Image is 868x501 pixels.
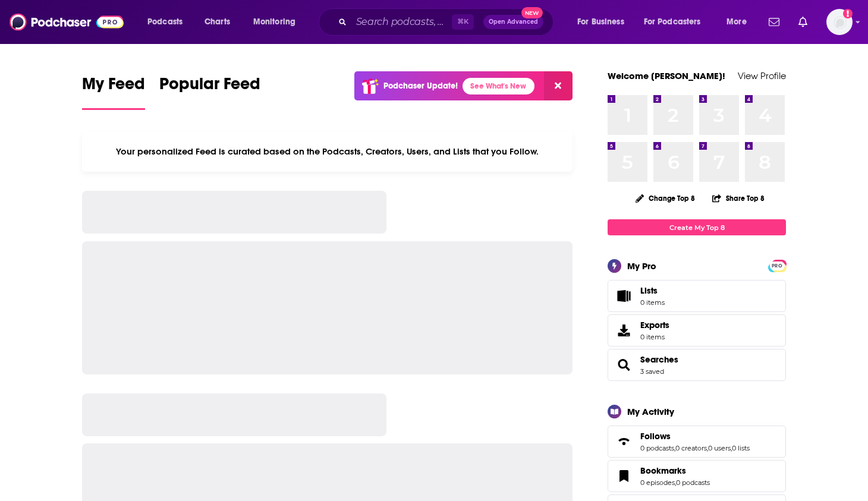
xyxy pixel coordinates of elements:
span: Logged in as AnthonyLam [826,9,853,35]
span: , [731,444,732,452]
img: User Profile [826,9,853,35]
a: 3 saved [640,367,664,376]
a: Charts [197,12,237,31]
a: Follows [612,433,636,450]
span: Exports [640,320,669,330]
svg: Add a profile image [843,9,853,18]
button: open menu [636,12,718,31]
span: Searches [608,349,786,381]
a: Lists [608,280,786,312]
span: ⌘ K [452,14,474,30]
a: 0 podcasts [640,444,674,452]
a: Show notifications dropdown [794,12,812,32]
span: For Podcasters [644,14,701,30]
span: Bookmarks [640,465,686,476]
span: Follows [608,426,786,458]
a: 0 podcasts [676,478,710,487]
a: PRO [770,261,784,270]
button: open menu [245,12,311,31]
button: Share Top 8 [712,187,765,210]
span: , [675,478,676,487]
a: Bookmarks [640,465,710,476]
span: Follows [640,431,671,442]
button: open menu [718,12,762,31]
button: Change Top 8 [628,191,702,206]
a: See What's New [463,78,534,94]
span: More [727,14,747,30]
a: 0 users [708,444,731,452]
span: Lists [640,285,665,296]
a: Searches [640,354,678,365]
span: Podcasts [147,14,183,30]
a: Welcome [PERSON_NAME]! [608,70,725,81]
button: Open AdvancedNew [483,15,543,29]
div: My Pro [627,260,656,272]
button: open menu [569,12,639,31]
span: Monitoring [253,14,295,30]
span: My Feed [82,74,145,101]
a: Searches [612,357,636,373]
span: PRO [770,261,784,270]
span: , [674,444,675,452]
a: Exports [608,314,786,346]
span: Lists [612,288,636,304]
button: open menu [139,12,198,31]
a: 0 creators [675,444,707,452]
span: Open Advanced [489,19,538,25]
span: New [521,7,543,18]
input: Search podcasts, credits, & more... [351,12,452,31]
button: Show profile menu [826,9,853,35]
span: 0 items [640,333,669,341]
a: 0 lists [732,444,750,452]
img: Podchaser - Follow, Share and Rate Podcasts [10,11,124,33]
span: Popular Feed [159,74,260,101]
span: Exports [612,322,636,339]
a: Bookmarks [612,468,636,484]
span: For Business [577,14,624,30]
span: Bookmarks [608,460,786,492]
span: , [707,444,708,452]
div: My Activity [627,406,674,417]
div: Your personalized Feed is curated based on the Podcasts, Creators, Users, and Lists that you Follow. [82,131,573,172]
a: View Profile [738,70,786,81]
a: Show notifications dropdown [764,12,784,32]
a: Create My Top 8 [608,219,786,235]
div: Search podcasts, credits, & more... [330,8,565,36]
a: Follows [640,431,750,442]
a: My Feed [82,74,145,110]
p: Podchaser Update! [383,81,458,91]
span: 0 items [640,298,665,307]
a: 0 episodes [640,478,675,487]
span: Lists [640,285,658,296]
span: Charts [205,14,230,30]
a: Popular Feed [159,74,260,110]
